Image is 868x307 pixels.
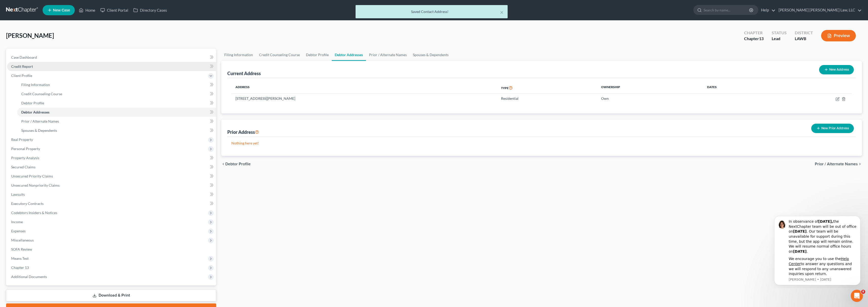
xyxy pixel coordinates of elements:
span: Expenses [11,229,26,233]
a: Unsecured Priority Claims [7,172,216,181]
span: SOFA Review [11,247,32,251]
span: Personal Property [11,147,40,151]
span: Client Profile [11,73,32,78]
div: Saved Contact Address! [360,9,504,14]
a: Debtor Addresses [17,108,216,117]
i: chevron_left [221,162,225,166]
a: Debtor Addresses [332,49,366,61]
span: Chapter 13 [11,265,29,270]
div: LAWB [795,36,813,42]
span: Filing Information [21,83,50,87]
span: Case Dashboard [11,55,37,59]
span: Unsecured Priority Claims [11,174,53,178]
a: Property Analysis [7,153,216,163]
span: Secured Claims [11,165,35,169]
button: chevron_left Debtor Profile [221,162,251,166]
a: Filing Information [221,49,256,61]
span: Debtor Addresses [21,110,49,114]
a: Case Dashboard [7,53,216,62]
span: Miscellaneous [11,238,34,242]
th: Type [497,82,597,94]
span: Lawsuits [11,192,25,197]
iframe: Intercom notifications message [767,211,868,288]
span: [PERSON_NAME] [6,32,54,39]
td: Own [597,94,703,103]
span: Debtor Profile [21,101,44,105]
div: Prior Address [227,129,259,135]
iframe: Intercom live chat [851,290,863,302]
div: Status [772,30,787,36]
a: Debtor Profile [303,49,332,61]
div: District [795,30,813,36]
span: Credit Report [11,64,33,69]
a: Debtor Profile [17,99,216,108]
a: Filing Information [17,80,216,89]
button: Prior / Alternate Names chevron_right [815,162,862,166]
td: [STREET_ADDRESS][PERSON_NAME] [231,94,497,103]
button: Preview [821,30,856,41]
th: Address [231,82,497,94]
a: Prior / Alternate Names [366,49,410,61]
a: SOFA Review [7,245,216,254]
button: New Address [819,65,854,74]
span: Credit Counseling Course [21,92,62,96]
span: Means Test [11,256,29,261]
a: Credit Counseling Course [256,49,303,61]
div: Chapter [744,36,764,42]
span: Executory Contracts [11,201,44,206]
a: Prior / Alternate Names [17,117,216,126]
a: Spouses & Dependents [17,126,216,135]
a: Credit Counseling Course [17,89,216,99]
a: Credit Report [7,62,216,71]
button: New Prior Address [811,124,854,133]
i: chevron_right [858,162,862,166]
span: 13 [759,36,764,41]
span: Prior / Alternate Names [815,162,858,166]
button: × [500,9,504,15]
p: Nothing here yet! [231,141,852,146]
th: Dates [703,82,772,94]
span: Unsecured Nonpriority Claims [11,183,60,187]
span: 8 [861,290,865,294]
td: Residential [497,94,597,103]
div: Lead [772,36,787,42]
span: Spouses & Dependents [21,128,57,133]
span: Additional Documents [11,274,47,279]
div: Current Address [227,70,261,76]
span: Property Analysis [11,156,39,160]
span: Debtor Profile [225,162,251,166]
span: Codebtors Insiders & Notices [11,211,57,215]
th: Ownership [597,82,703,94]
a: Unsecured Nonpriority Claims [7,181,216,190]
span: Prior / Alternate Names [21,119,59,123]
a: Secured Claims [7,163,216,172]
span: Income [11,220,23,224]
div: Chapter [744,30,764,36]
a: Executory Contracts [7,199,216,208]
a: Spouses & Dependents [410,49,452,61]
a: Lawsuits [7,190,216,199]
span: Real Property [11,137,33,142]
a: Download & Print [6,289,216,301]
